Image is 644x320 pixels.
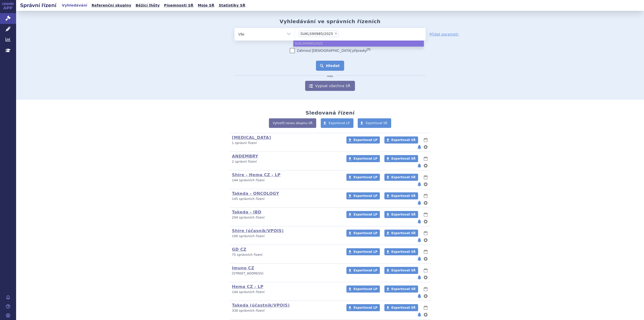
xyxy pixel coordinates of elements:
a: Statistiky SŘ [217,2,247,9]
a: Exportovat SŘ [384,248,418,255]
button: lhůty [423,156,428,162]
p: [STREET_ADDRESS] [232,271,340,276]
h2: Správní řízení [16,2,60,9]
button: nastavení [423,293,428,299]
a: Exportovat LP [346,230,380,237]
a: Referenční skupiny [90,2,133,9]
a: Exportovat LP [346,174,380,181]
span: Exportovat SŘ [391,231,416,235]
p: 100 správních řízení [232,234,340,238]
button: lhůty [423,137,428,143]
span: Exportovat LP [353,306,377,309]
a: Exportovat SŘ [384,267,418,274]
button: lhůty [423,286,428,292]
a: Exportovat LP [346,267,380,274]
a: Moje SŘ [196,2,216,9]
a: Exportovat SŘ [384,211,418,218]
button: nastavení [423,312,428,318]
button: notifikace [417,200,422,206]
button: lhůty [423,174,428,180]
a: ANDEMBRY [232,154,258,159]
a: Hema CZ - LP [232,284,263,289]
a: Shire - Hema CZ - LP [232,172,280,177]
button: lhůty [423,193,428,199]
a: Exportovat SŘ [384,286,418,293]
a: Shire (účasník/VPOIS) [232,228,284,233]
a: Exportovat SŘ [384,155,418,162]
a: Exportovat LP [346,304,380,311]
a: Takeda - ONCOLOGY [232,191,279,196]
button: notifikace [417,237,422,243]
a: Písemnosti SŘ [163,2,195,9]
input: SUKLS90985/2025 [340,30,343,37]
a: Vytvořit novou skupinu SŘ [269,118,316,128]
a: Exportovat LP [346,192,380,199]
a: Exportovat LP [346,248,380,255]
span: Exportovat SŘ [391,269,416,272]
button: notifikace [417,312,422,318]
a: Exportovat SŘ [384,192,418,199]
span: Exportovat LP [353,175,377,179]
span: Exportovat LP [353,213,377,216]
label: Zahrnout [DEMOGRAPHIC_DATA] přípravky [290,48,370,53]
h2: Vyhledávání ve správních řízeních [279,18,381,24]
a: Exportovat LP [346,211,380,218]
span: × [334,32,337,35]
button: notifikace [417,293,422,299]
a: Exportovat LP [346,136,380,144]
span: SUKLS90985/2025 [300,32,333,35]
a: Exportovat LP [346,286,380,293]
span: Exportovat SŘ [366,121,387,125]
button: Hledat [316,61,344,71]
button: lhůty [423,249,428,255]
button: lhůty [423,267,428,273]
a: Exportovat SŘ [358,118,391,128]
p: 144 správních řízení [232,290,340,294]
a: Exportovat SŘ [384,136,418,144]
span: Exportovat SŘ [391,287,416,291]
p: 75 správních řízení [232,253,340,257]
a: Přidat parametr [429,32,459,37]
a: GD CZ [232,247,246,252]
a: Exportovat SŘ [384,304,418,311]
p: 145 správních řízení [232,197,340,201]
span: Exportovat SŘ [391,175,416,179]
span: Exportovat LP [353,269,377,272]
span: Exportovat LP [353,157,377,160]
p: 2 správní řízení [232,160,340,164]
button: nastavení [423,256,428,262]
a: Exportovat SŘ [384,174,418,181]
button: lhůty [423,305,428,311]
button: notifikace [417,163,422,169]
p: 1 správní řízení [232,141,340,145]
button: nastavení [423,200,428,206]
button: notifikace [417,181,422,187]
a: Exportovat LP [346,155,380,162]
a: Exportovat LP [321,118,354,128]
span: Exportovat LP [353,138,377,142]
span: Exportovat SŘ [391,213,416,216]
button: notifikace [417,274,422,280]
button: lhůty [423,211,428,218]
abbr: (?) [367,48,370,51]
span: Exportovat SŘ [391,157,416,160]
button: nastavení [423,163,428,169]
span: Exportovat LP [353,231,377,235]
span: Exportovat SŘ [391,194,416,198]
span: Exportovat SŘ [391,250,416,254]
span: Exportovat SŘ [391,306,416,309]
a: Vyhledávání [60,2,89,9]
button: nastavení [423,219,428,225]
button: notifikace [417,144,422,150]
p: 204 správních řízení [232,216,340,220]
button: notifikace [417,219,422,225]
span: Exportovat LP [353,287,377,291]
a: Takeda - IBD [232,210,261,215]
button: nastavení [423,237,428,243]
button: lhůty [423,230,428,236]
a: Vypsat všechna SŘ [305,81,355,91]
i: nebo [325,75,336,78]
h2: Sledovaná řízení [305,110,354,116]
p: 144 správních řízení [232,178,340,183]
button: nastavení [423,274,428,280]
